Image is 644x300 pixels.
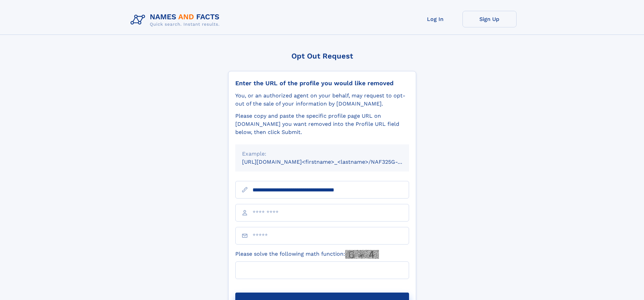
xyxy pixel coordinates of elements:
div: Enter the URL of the profile you would like removed [235,79,409,87]
div: Example: [242,150,402,158]
a: Log In [408,11,462,27]
div: Please copy and paste the specific profile page URL on [DOMAIN_NAME] you want removed into the Pr... [235,112,409,136]
div: You, or an authorized agent on your behalf, may request to opt-out of the sale of your informatio... [235,92,409,108]
label: Please solve the following math function: [235,250,379,259]
small: [URL][DOMAIN_NAME]<firstname>_<lastname>/NAF325G-xxxxxxxx [242,159,422,165]
div: Opt Out Request [228,52,416,60]
img: Logo Names and Facts [128,11,225,29]
a: Sign Up [462,11,517,27]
